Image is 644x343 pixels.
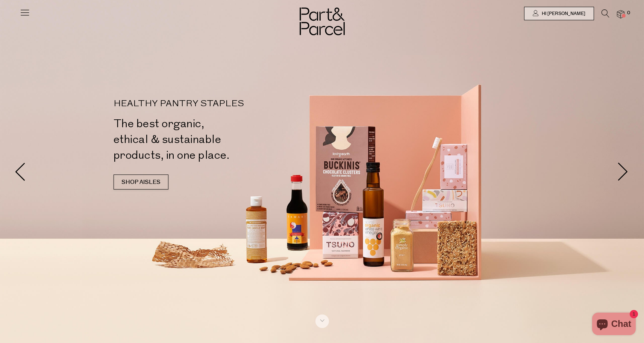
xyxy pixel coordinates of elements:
[300,8,345,35] img: Part&Parcel
[540,11,585,17] span: Hi [PERSON_NAME]
[617,10,624,18] a: 0
[524,7,594,20] a: Hi [PERSON_NAME]
[114,116,325,163] h2: The best organic, ethical & sustainable products, in one place.
[590,313,638,337] inbox-online-store-chat: Shopify online store chat
[625,10,632,17] span: 0
[114,99,325,108] p: HEALTHY PANTRY STAPLES
[114,175,168,190] a: SHOP AISLES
